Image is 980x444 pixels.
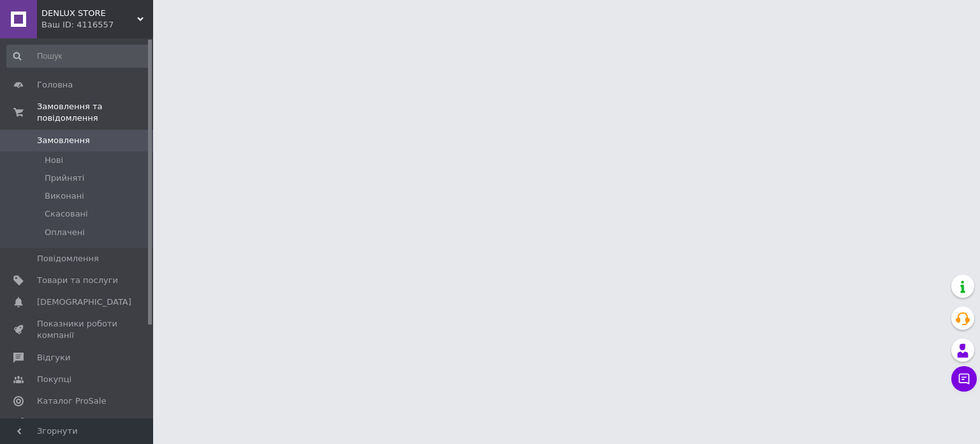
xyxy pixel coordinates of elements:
[37,395,106,407] span: Каталог ProSale
[37,253,99,264] span: Повідомлення
[37,318,118,341] span: Показники роботи компанії
[37,374,71,385] span: Покупці
[37,135,90,146] span: Замовлення
[45,208,88,220] span: Скасовані
[37,417,81,429] span: Аналітика
[41,8,137,19] span: DENLUX STORE
[45,190,84,202] span: Виконані
[45,155,63,166] span: Нові
[37,101,153,124] span: Замовлення та повідомлення
[37,296,131,308] span: [DEMOGRAPHIC_DATA]
[6,45,151,68] input: Пошук
[41,19,153,31] div: Ваш ID: 4116557
[951,366,977,392] button: Чат з покупцем
[45,227,85,238] span: Оплачені
[37,352,70,364] span: Відгуки
[37,79,73,91] span: Головна
[37,275,118,286] span: Товари та послуги
[45,172,84,184] span: Прийняті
